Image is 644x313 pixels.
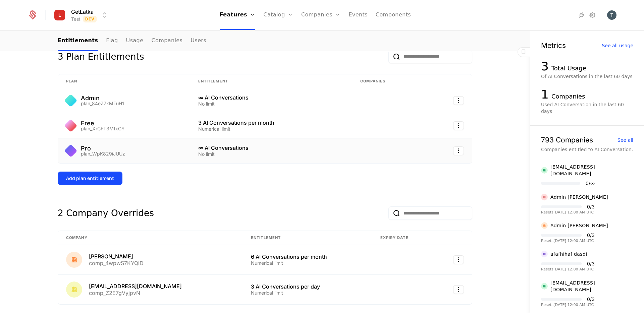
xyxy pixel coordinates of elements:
[58,31,472,51] nav: Main
[550,164,633,177] div: [EMAIL_ADDRESS][DOMAIN_NAME]
[198,102,344,106] div: No limit
[81,151,125,156] div: plan_WpK829iJUUz
[71,8,94,16] span: GetLatka
[541,210,595,214] div: Resets [DATE] 12:00 AM UTC
[58,172,122,185] button: Add plan entitlement
[618,138,633,142] div: See all
[587,204,595,209] div: 0 / 3
[541,101,633,115] div: Used AI Conversation in the last 60 days
[54,8,109,22] button: Select environment
[607,10,616,20] img: Tsovak Harutyunyan
[58,206,154,220] div: 2 Company Overrides
[541,303,595,307] div: Resets [DATE] 12:00 AM UTC
[151,31,182,51] a: Companies
[58,31,98,51] a: Entitlements
[541,136,593,143] div: 793 Companies
[198,145,344,150] div: ∞ AI Conversations
[453,146,464,155] button: Select action
[198,152,344,156] div: No limit
[541,222,548,229] img: Admin Latka
[83,16,97,22] span: Dev
[588,11,596,19] a: Settings
[550,222,608,229] div: Admin [PERSON_NAME]
[453,285,464,294] button: Select action
[550,279,633,293] div: [EMAIL_ADDRESS][DOMAIN_NAME]
[551,92,585,101] div: Companies
[66,175,114,182] div: Add plan entitlement
[602,43,633,48] div: See all usage
[251,284,364,289] div: 3 AI Conversations per day
[541,73,633,80] div: Of AI Conversations in the last 60 days
[251,291,364,295] div: Numerical limit
[89,290,182,296] div: comp_Z2E7gVyjpvN
[550,251,587,257] div: afafhihaf dasdi
[541,167,548,174] img: admin@getlatka.com
[81,145,125,151] div: Pro
[66,252,82,268] img: Rustam Akhmadullin
[126,31,144,51] a: Usage
[66,281,82,298] img: tsovakwork@gmail.com
[58,231,243,245] th: Company
[81,126,125,131] div: plan_XrGFT3MfxCY
[352,74,425,88] th: Companies
[587,297,595,302] div: 0 / 3
[587,261,595,266] div: 0 / 3
[71,16,80,22] div: Test
[190,74,352,88] th: Entitlement
[541,42,566,49] div: Metrics
[587,233,595,238] div: 0 / 3
[89,260,144,266] div: comp_4wpwS7KYQiD
[81,120,125,126] div: Free
[550,194,608,200] div: Admin [PERSON_NAME]
[58,31,206,51] ul: Choose Sub Page
[551,64,586,73] div: Total Usage
[58,50,144,63] div: 3 Plan Entitlements
[541,60,549,73] div: 3
[541,88,549,101] div: 1
[251,261,364,265] div: Numerical limit
[198,127,344,131] div: Numerical limit
[578,11,586,19] a: Integrations
[52,7,68,23] img: GetLatka
[81,95,124,101] div: Admin
[541,283,548,290] img: achiriac@auchan.ro
[586,181,595,186] div: 0 / ∞
[541,239,595,243] div: Resets [DATE] 12:00 AM UTC
[372,231,434,245] th: Expiry date
[191,31,206,51] a: Users
[453,255,464,264] button: Select action
[243,231,372,245] th: Entitlement
[251,254,364,259] div: 6 AI Conversations per month
[198,120,344,125] div: 3 AI Conversations per month
[541,267,595,271] div: Resets [DATE] 12:00 AM UTC
[453,96,464,105] button: Select action
[541,146,633,153] div: Companies entitled to AI Conversation.
[81,101,124,106] div: plan_84eZ7kMTuH1
[106,31,118,51] a: Flag
[58,74,190,88] th: Plan
[541,251,548,257] img: afafhihaf dasdi
[89,284,182,289] div: [EMAIL_ADDRESS][DOMAIN_NAME]
[89,254,144,259] div: [PERSON_NAME]
[607,10,616,20] button: Open user button
[198,95,344,100] div: ∞ AI Conversations
[541,194,548,200] img: Admin Latka
[453,121,464,130] button: Select action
